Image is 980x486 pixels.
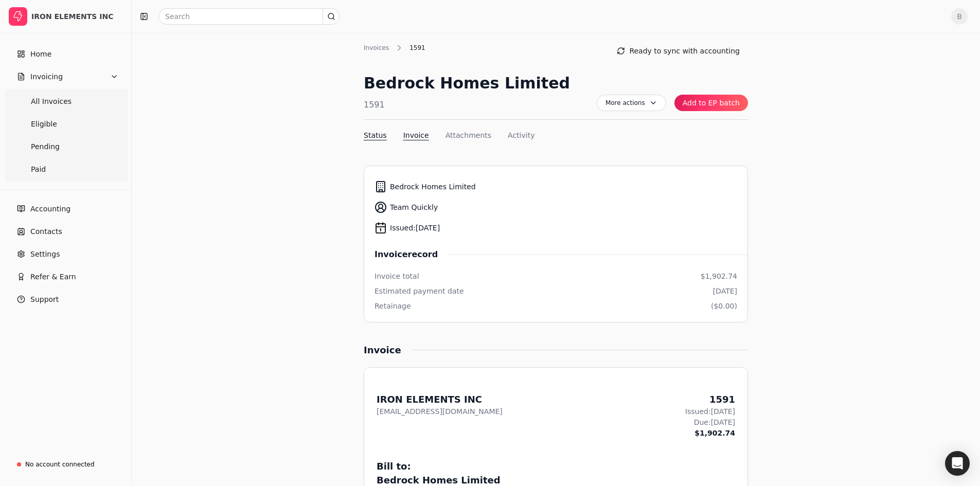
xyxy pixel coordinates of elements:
button: Invoice [403,130,429,141]
div: IRON ELEMENTS INC [31,11,122,22]
button: B [951,8,968,25]
nav: Breadcrumb [364,43,431,53]
a: Contacts [4,221,127,242]
a: Accounting [4,199,127,219]
button: Ready to sync with accounting [609,43,748,59]
div: Estimated payment date [375,286,464,297]
span: Support [30,294,59,305]
div: Open Intercom Messenger [945,451,970,476]
span: Paid [31,164,46,175]
div: ($0.00) [711,301,737,312]
div: $1,902.74 [701,271,737,282]
div: Invoice total [375,271,419,282]
span: Refer & Earn [30,272,76,282]
a: Pending [6,136,125,157]
button: Support [4,289,127,310]
div: [DATE] [713,286,737,297]
span: All Invoices [31,96,72,107]
a: Settings [4,244,127,264]
span: Pending [31,141,60,152]
a: Paid [6,159,125,179]
button: Add to EP batch [674,95,748,111]
a: No account connected [4,455,127,474]
div: Retainage [375,301,411,312]
button: More actions [597,95,666,111]
span: Home [30,49,51,60]
div: 1591 [364,99,570,111]
span: Invoice record [375,248,448,261]
span: Invoicing [30,71,63,82]
div: Bedrock Homes Limited [364,71,570,95]
span: Accounting [30,204,70,214]
div: 1591 [685,392,735,406]
a: Eligible [6,114,125,134]
span: Bedrock Homes Limited [390,182,476,192]
a: Home [4,44,127,64]
div: IRON ELEMENTS INC [377,392,503,406]
div: Issued: [DATE] [685,406,735,417]
button: Activity [508,130,534,141]
span: Settings [30,249,60,260]
button: Refer & Earn [4,266,127,287]
button: Attachments [446,130,491,141]
button: Invoicing [4,66,127,87]
div: $1,902.74 [685,428,735,439]
div: Invoice [364,343,412,357]
span: Team Quickly [390,202,438,213]
span: Eligible [31,119,57,130]
a: All Invoices [6,91,125,112]
span: Issued: [DATE] [390,223,440,233]
div: 1591 [404,43,431,52]
div: [EMAIL_ADDRESS][DOMAIN_NAME] [377,406,503,417]
div: Invoices [364,43,394,52]
div: Bill to: [377,459,735,473]
div: No account connected [25,460,95,469]
span: Contacts [30,226,62,237]
input: Search [158,8,340,25]
div: Due: [DATE] [685,417,735,428]
button: Status [364,130,387,141]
